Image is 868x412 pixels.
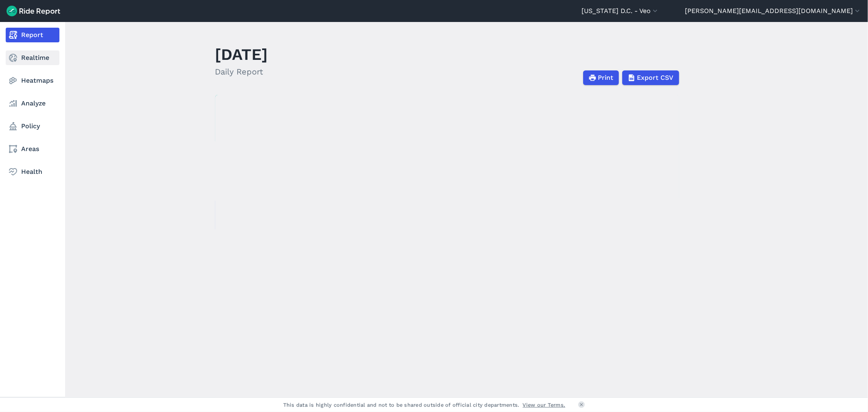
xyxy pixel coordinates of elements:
[6,28,59,42] a: Report
[598,73,614,83] span: Print
[6,142,59,156] a: Areas
[6,73,59,88] a: Heatmaps
[215,66,268,78] h2: Daily Report
[622,70,679,85] button: Export CSV
[7,6,60,16] img: Ride Report
[215,43,268,66] h1: [DATE]
[6,119,59,134] a: Policy
[582,6,659,16] button: [US_STATE] D.C. - Veo
[685,6,861,16] button: [PERSON_NAME][EMAIL_ADDRESS][DOMAIN_NAME]
[637,73,674,83] span: Export CSV
[6,96,59,111] a: Analyze
[583,70,619,85] button: Print
[6,50,59,65] a: Realtime
[6,164,59,179] a: Health
[523,401,566,409] a: View our Terms.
